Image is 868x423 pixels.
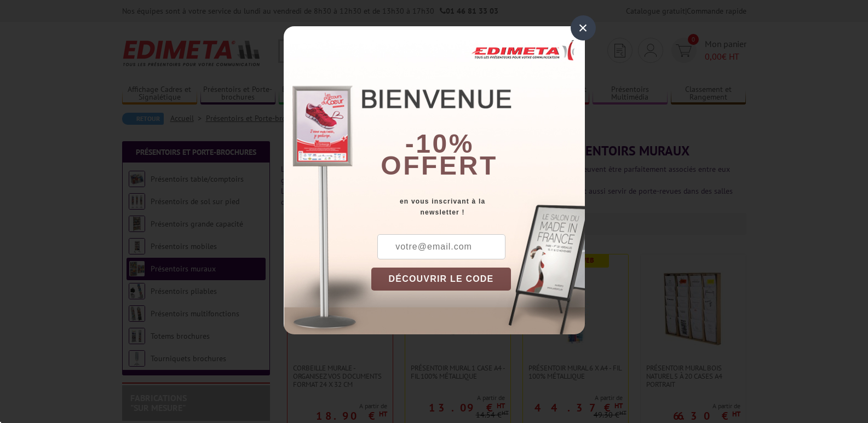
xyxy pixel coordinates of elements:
[571,15,596,40] div: ×
[405,129,474,158] b: -10%
[381,151,498,180] font: offert
[371,196,585,218] div: en vous inscrivant à la newsletter !
[371,268,511,291] button: DÉCOUVRIR LE CODE
[377,234,505,259] input: votre@email.com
